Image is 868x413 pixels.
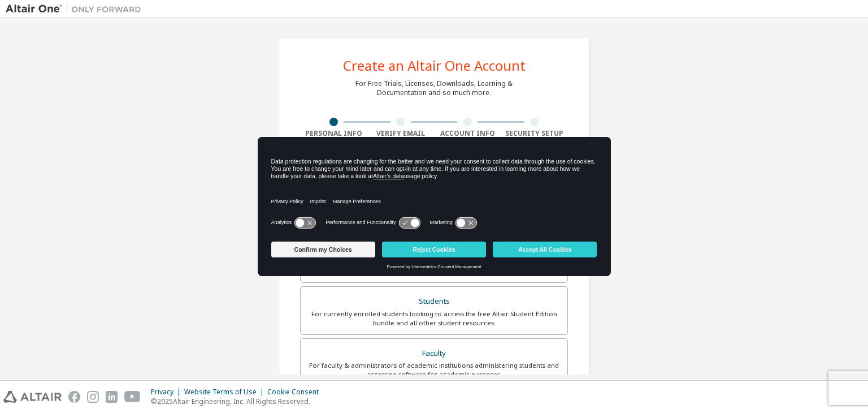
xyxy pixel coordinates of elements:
[151,388,184,397] div: Privacy
[501,129,568,138] div: Security Setup
[307,309,561,328] div: For currently enrolled students looking to access the free Altair Student Edition bundle and all ...
[151,397,325,406] p: © 2025 Altair Engineering, Inc. All Rights Reserved.
[6,3,147,15] img: Altair One
[184,388,267,397] div: Website Terms of Use
[106,391,118,403] img: linkedin.svg
[87,391,99,403] img: instagram.svg
[343,59,526,72] div: Create an Altair One Account
[68,391,80,403] img: facebook.svg
[355,79,513,97] div: For Free Trials, Licenses, Downloads, Learning & Documentation and so much more.
[3,391,62,403] img: altair_logo.svg
[307,361,561,379] div: For faculty & administrators of academic institutions administering students and accessing softwa...
[307,294,561,309] div: Students
[300,129,367,138] div: Personal Info
[307,346,561,362] div: Faculty
[267,388,325,397] div: Cookie Consent
[434,129,501,138] div: Account Info
[367,129,435,138] div: Verify Email
[124,391,141,403] img: youtube.svg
